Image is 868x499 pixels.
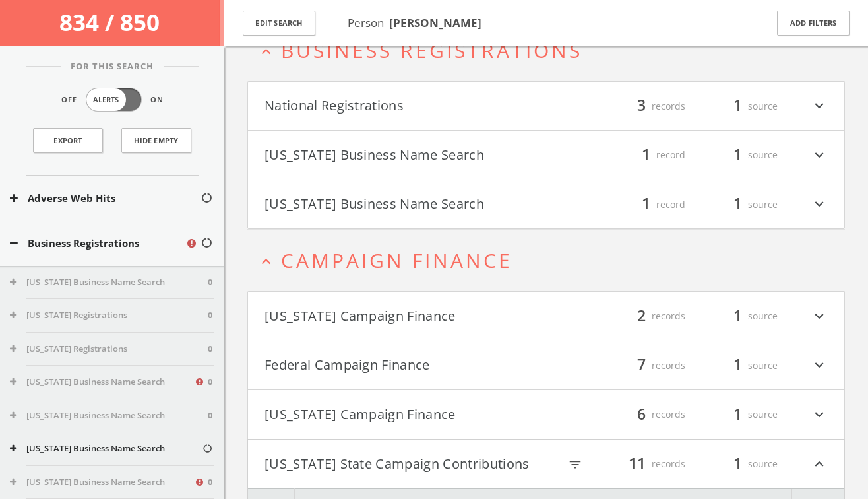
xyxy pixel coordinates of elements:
button: [US_STATE] Business Name Search [264,193,546,216]
div: source [698,144,778,166]
div: record [606,193,685,216]
span: 0 [208,309,212,322]
span: 1 [728,304,748,327]
i: expand_more [811,144,828,166]
i: expand_less [811,453,828,475]
span: 11 [623,452,652,475]
span: 6 [631,403,652,426]
span: 3 [631,94,652,117]
span: 0 [208,376,212,389]
span: On [150,94,164,106]
span: 0 [208,276,212,289]
i: expand_more [811,193,828,216]
span: 1 [728,403,748,426]
button: expand_lessCampaign Finance [257,249,845,271]
button: [US_STATE] State Campaign Contributions [264,453,546,475]
button: Business Registrations [10,236,185,251]
div: records [606,305,685,327]
button: Edit Search [243,11,315,36]
span: 1 [728,452,748,475]
div: records [606,354,685,377]
i: expand_less [257,253,275,271]
span: 7 [631,354,652,377]
span: 834 / 850 [59,7,165,38]
div: source [698,305,778,327]
span: 1 [728,354,748,377]
button: Adverse Web Hits [10,191,201,206]
div: source [698,453,778,475]
div: records [606,403,685,426]
button: [US_STATE] Business Name Search [10,409,208,422]
button: [US_STATE] Registrations [10,309,208,322]
span: 1 [728,143,748,166]
span: 0 [208,343,212,356]
button: [US_STATE] Business Name Search [10,476,194,489]
button: [US_STATE] Registrations [10,343,208,356]
button: [US_STATE] Business Name Search [264,144,546,166]
span: Campaign Finance [281,247,512,274]
div: records [606,95,685,117]
span: Person [348,15,481,30]
button: [US_STATE] Business Name Search [10,442,202,455]
button: Hide Empty [121,128,191,153]
span: 0 [208,409,212,422]
div: source [698,403,778,426]
button: Federal Campaign Finance [264,354,546,377]
button: expand_lessBusiness Registrations [257,40,845,61]
span: 2 [631,304,652,327]
div: records [606,453,685,475]
span: 1 [636,143,656,166]
button: National Registrations [264,95,546,117]
i: expand_more [811,95,828,117]
span: 0 [208,476,212,489]
button: [US_STATE] Business Name Search [10,376,194,389]
div: source [698,354,778,377]
div: source [698,193,778,216]
button: Add Filters [777,11,850,36]
a: Export [33,128,103,153]
span: 1 [636,193,656,216]
div: record [606,144,685,166]
i: expand_more [811,305,828,327]
span: Off [61,94,77,106]
button: [US_STATE] Campaign Finance [264,403,546,426]
span: 1 [728,193,748,216]
i: expand_less [257,43,275,61]
span: 1 [728,94,748,117]
span: Business Registrations [281,37,582,64]
i: filter_list [568,457,582,472]
i: expand_more [811,354,828,377]
i: expand_more [811,403,828,426]
b: [PERSON_NAME] [389,15,481,30]
span: For This Search [61,60,164,73]
button: [US_STATE] Campaign Finance [264,305,546,327]
div: source [698,95,778,117]
button: [US_STATE] Business Name Search [10,276,208,289]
